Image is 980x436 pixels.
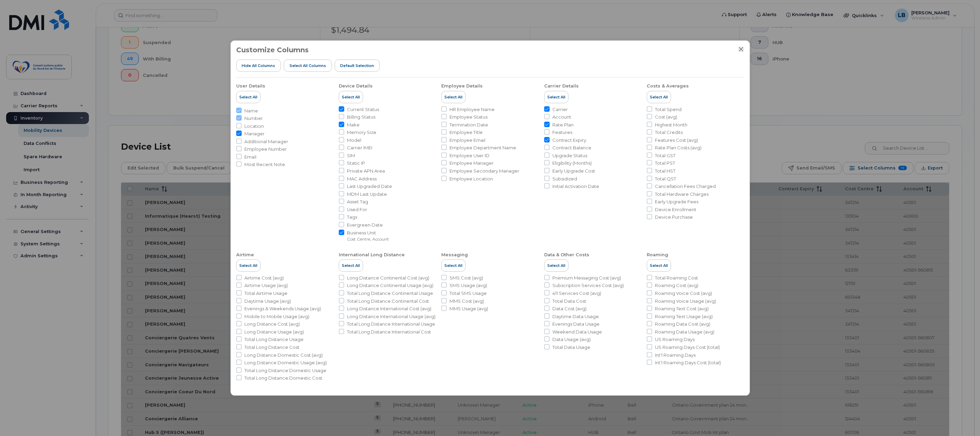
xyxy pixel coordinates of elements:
[347,183,392,190] span: Last Upgraded Date
[552,129,572,136] span: Features
[347,106,379,113] span: Current Status
[552,298,586,304] span: Total Data Cost
[655,329,714,335] span: Roaming Data Usage (avg)
[647,91,671,103] button: Select All
[552,321,600,327] span: Evenings Data Usage
[552,145,591,151] span: Contract Balance
[347,290,433,297] span: Total Long Distance Continental Usage
[650,94,668,100] span: Select All
[236,252,254,258] div: Airtime
[441,252,468,258] div: Messaging
[552,122,574,128] span: Rate Plan
[655,275,698,281] span: Total Roaming Cost
[647,252,668,258] div: Roaming
[552,275,621,281] span: Premium Messaging Cost (avg)
[544,252,589,258] div: Data & Other Costs
[449,122,488,128] span: Termination Date
[552,290,601,297] span: 411 Services Cost (avg)
[449,168,519,174] span: Employee Secondary Manager
[347,230,389,236] span: Business Unit
[244,344,299,351] span: Total Long Distance Cost
[244,275,284,281] span: Airtime Cost (avg)
[236,91,260,103] button: Select All
[244,123,264,130] span: Location
[655,199,698,205] span: Early Upgrade Fees
[444,94,462,100] span: Select All
[449,152,489,159] span: Employee User ID
[347,114,375,120] span: Billing Status
[236,46,309,54] h3: Customize Columns
[342,94,360,100] span: Select All
[655,122,687,128] span: Highest Month
[347,191,387,197] span: MDM Last Update
[244,161,285,168] span: Most Recent Note
[347,282,433,289] span: Long Distance Continental Usage (avg)
[655,168,675,174] span: Total HST
[449,106,495,113] span: HR Employee Name
[244,305,321,312] span: Evenings & Weekends Usage (avg)
[290,63,326,68] span: Select all Columns
[552,106,568,113] span: Carrier
[552,282,624,289] span: Subscription Services Cost (avg)
[244,336,304,343] span: Total Long Distance Usage
[441,259,466,272] button: Select All
[342,263,360,268] span: Select All
[244,115,263,122] span: Number
[449,290,487,297] span: Total SMS Usage
[655,114,677,120] span: Cost (avg)
[647,83,689,89] div: Costs & Averages
[655,352,696,358] span: Int'l Roaming Days
[449,282,487,289] span: SMS Usage (avg)
[449,275,483,281] span: SMS Cost (avg)
[655,359,721,366] span: Int'l Roaming Days Cost (total)
[347,199,368,205] span: Asset Tag
[449,145,516,151] span: Employee Department Name
[244,313,309,320] span: Mobile to Mobile Usage (avg)
[655,183,716,190] span: Cancellation Fees Charged
[340,63,374,68] span: Default Selection
[347,222,383,228] span: Evergreen Date
[347,275,429,281] span: Long Distance Continental Cost (avg)
[244,298,291,304] span: Daytime Usage (avg)
[655,336,695,343] span: US Roaming Days
[347,145,372,151] span: Carrier IMEI
[347,321,435,327] span: Total Long Distance International Usage
[449,160,494,166] span: Employee Manager
[552,160,592,166] span: Eligibility (Months)
[449,114,487,120] span: Employee Status
[347,206,367,213] span: Used For
[347,298,429,304] span: Total Long Distance Continental Cost
[236,59,281,72] button: Hide All Columns
[239,94,257,100] span: Select All
[655,282,698,289] span: Roaming Cost (avg)
[347,122,360,128] span: Make
[236,259,260,272] button: Select All
[347,176,377,182] span: MAC Address
[244,359,327,366] span: Long Distance Domestic Usage (avg)
[441,83,483,89] div: Employee Details
[552,114,571,120] span: Account
[449,298,484,304] span: MMS Cost (avg)
[655,214,693,220] span: Device Purchase
[655,290,712,297] span: Roaming Voice Cost (avg)
[552,344,590,351] span: Total Data Usage
[347,168,385,174] span: Private APN Area
[449,305,488,312] span: MMS Usage (avg)
[655,298,716,304] span: Roaming Voice Usage (avg)
[655,137,698,144] span: Features Cost (avg)
[244,146,287,152] span: Employee Number
[444,263,462,268] span: Select All
[244,108,258,114] span: Name
[655,305,709,312] span: Roaming Text Cost (avg)
[655,206,696,213] span: Device Enrollment
[244,131,265,137] span: Manager
[552,176,577,182] span: Subsidized
[655,129,683,136] span: Total Credits
[552,152,587,159] span: Upgrade Status
[655,176,676,182] span: Total QST
[339,91,363,103] button: Select All
[738,46,744,52] button: Close
[552,313,599,320] span: Daytime Data Usage
[244,367,326,374] span: Total Long Distance Domestic Usage
[347,236,389,242] small: Cost Centre, Account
